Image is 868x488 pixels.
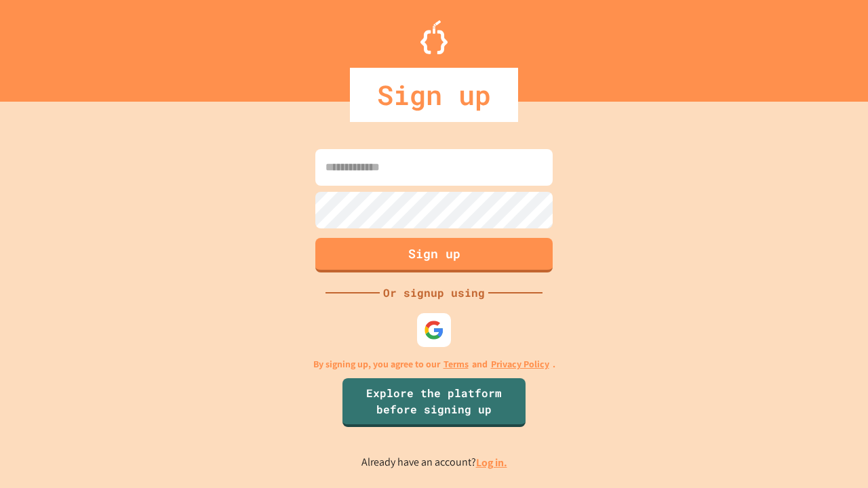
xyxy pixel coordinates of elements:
[342,378,526,427] a: Explore the platform before signing up
[380,285,488,301] div: Or signup using
[420,20,448,54] img: Logo.svg
[491,357,549,371] a: Privacy Policy
[313,357,555,371] p: By signing up, you agree to our and .
[424,320,444,340] img: google-icon.svg
[350,68,518,122] div: Sign up
[476,455,507,470] a: Log in.
[315,238,553,272] button: Sign up
[361,454,507,471] p: Already have an account?
[443,357,469,371] a: Terms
